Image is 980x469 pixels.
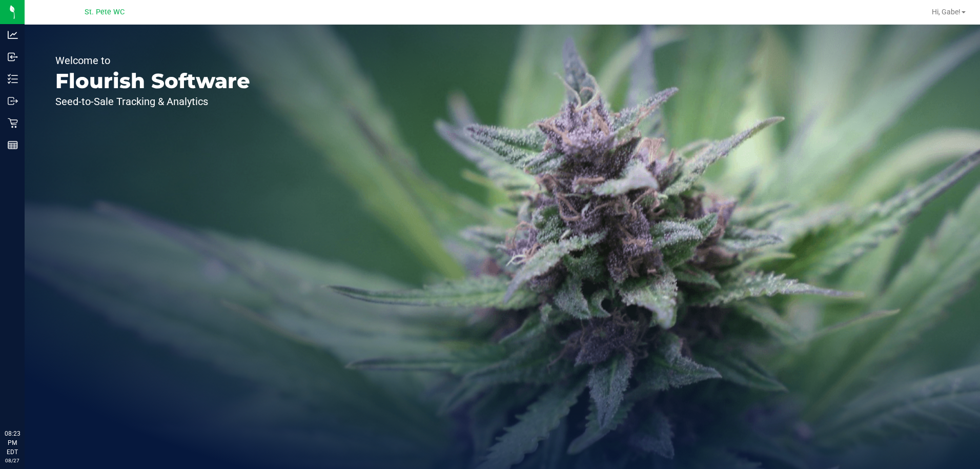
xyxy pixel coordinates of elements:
inline-svg: Inbound [8,52,18,62]
inline-svg: Analytics [8,30,18,40]
span: Hi, Gabe! [932,8,961,16]
inline-svg: Inventory [8,74,18,84]
p: Welcome to [55,55,250,66]
p: Seed-to-Sale Tracking & Analytics [55,96,250,107]
p: 08/27 [5,457,20,464]
inline-svg: Reports [8,140,18,150]
p: Flourish Software [55,71,250,91]
p: 08:23 PM EDT [5,429,20,457]
span: St. Pete WC [85,8,125,16]
inline-svg: Outbound [8,96,18,106]
inline-svg: Retail [8,118,18,128]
